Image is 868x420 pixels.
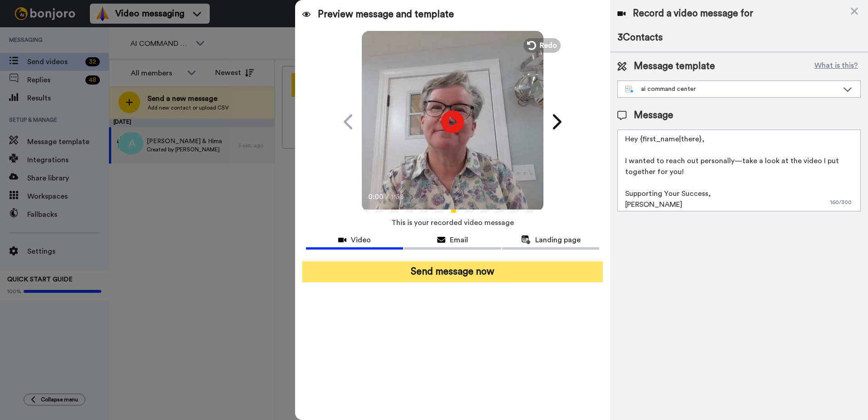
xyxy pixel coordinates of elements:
[368,191,384,202] span: 0:00
[625,85,838,94] div: ai command center
[391,213,514,233] span: This is your recorded video message
[617,130,861,211] textarea: Hey {first_name|there}, I wanted to reach out personally—take a look at the video I put together ...
[302,261,603,282] button: Send message now
[625,86,634,93] img: nextgen-template.svg
[386,191,389,202] span: /
[450,235,468,245] span: Email
[391,191,407,202] span: 1:38
[634,109,673,122] span: Message
[812,60,861,73] button: What is this?
[351,235,371,245] span: Video
[634,60,715,73] span: Message template
[535,235,581,245] span: Landing page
